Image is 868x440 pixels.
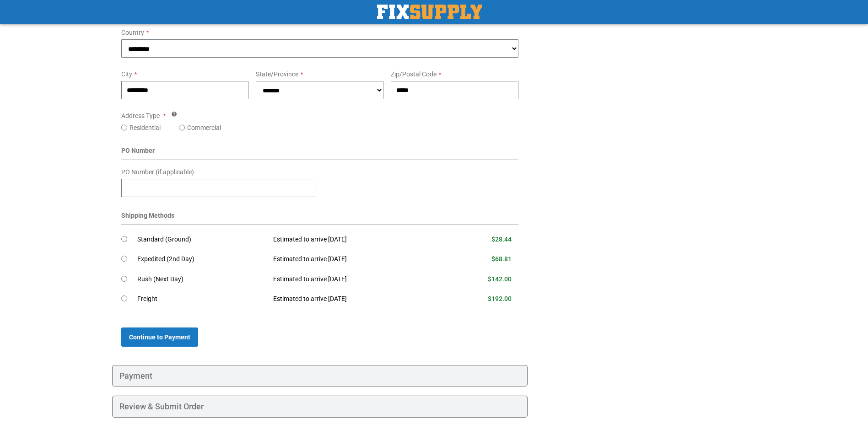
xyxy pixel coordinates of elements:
[137,289,267,309] td: Freight
[488,275,512,283] span: $142.00
[266,249,443,269] td: Estimated to arrive [DATE]
[112,365,528,387] div: Payment
[129,333,190,341] span: Continue to Payment
[137,230,267,250] td: Standard (Ground)
[377,5,482,19] a: store logo
[121,146,519,160] div: PO Number
[377,5,482,19] img: Fix Industrial Supply
[488,295,512,302] span: $192.00
[491,236,512,243] span: $28.44
[187,123,221,132] label: Commercial
[121,211,519,225] div: Shipping Methods
[266,289,443,309] td: Estimated to arrive [DATE]
[121,327,198,347] button: Continue to Payment
[112,396,528,418] div: Review & Submit Order
[391,70,437,78] span: Zip/Postal Code
[129,123,161,132] label: Residential
[256,70,298,78] span: State/Province
[121,70,132,78] span: City
[266,269,443,290] td: Estimated to arrive [DATE]
[137,269,267,290] td: Rush (Next Day)
[121,168,194,176] span: PO Number (if applicable)
[137,249,267,269] td: Expedited (2nd Day)
[121,29,144,36] span: Country
[266,230,443,250] td: Estimated to arrive [DATE]
[121,112,160,119] span: Address Type
[491,255,512,263] span: $68.81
